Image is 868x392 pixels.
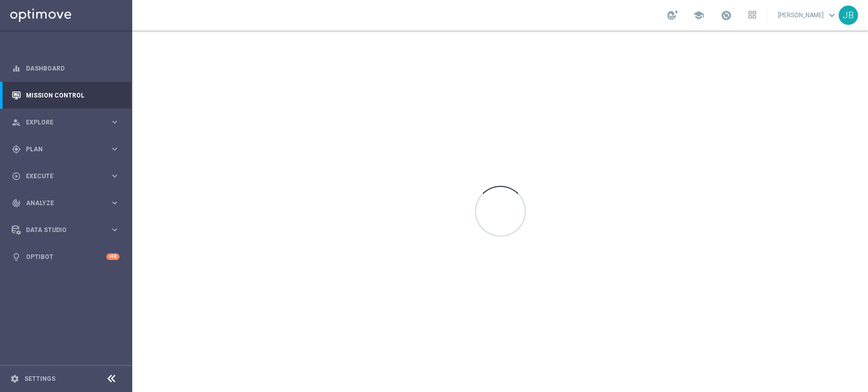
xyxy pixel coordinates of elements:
button: Data Studio keyboard_arrow_right [11,226,120,234]
a: Settings [24,376,55,382]
button: equalizer Dashboard [11,64,120,73]
span: Execute [26,173,110,179]
i: keyboard_arrow_right [110,225,119,235]
span: Analyze [26,200,110,206]
i: play_circle_outline [12,172,21,181]
button: play_circle_outline Execute keyboard_arrow_right [11,172,120,180]
i: keyboard_arrow_right [110,144,119,154]
div: Data Studio [12,225,110,235]
a: Dashboard [26,55,119,82]
button: person_search Explore keyboard_arrow_right [11,118,120,126]
i: track_changes [12,199,21,208]
i: keyboard_arrow_right [110,117,119,127]
button: track_changes Analyze keyboard_arrow_right [11,199,120,207]
div: Plan [12,145,110,154]
i: keyboard_arrow_right [110,198,119,208]
div: Mission Control [12,82,119,109]
a: Mission Control [26,82,119,109]
span: keyboard_arrow_down [826,10,837,21]
div: Optibot [12,243,119,270]
i: gps_fixed [12,145,21,154]
button: gps_fixed Plan keyboard_arrow_right [11,145,120,153]
i: lightbulb [12,252,21,262]
div: Explore [12,118,110,127]
button: Mission Control [11,91,120,100]
div: Dashboard [12,55,119,82]
div: Execute [12,172,110,181]
i: keyboard_arrow_right [110,171,119,181]
div: Analyze [12,199,110,208]
a: Optibot [26,243,106,270]
span: Explore [26,119,110,125]
button: lightbulb Optibot +10 [11,253,120,261]
i: equalizer [12,64,21,73]
span: school [693,10,704,21]
div: JB [839,6,858,25]
a: [PERSON_NAME]keyboard_arrow_down [777,8,839,23]
span: Plan [26,146,110,152]
span: Data Studio [26,227,110,233]
i: settings [10,374,19,383]
i: person_search [12,118,21,127]
div: +10 [106,253,119,260]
